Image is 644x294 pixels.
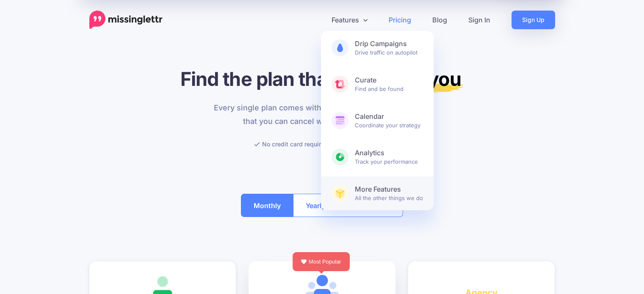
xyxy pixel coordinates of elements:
[355,39,423,56] span: Drive traffic on autopilot
[321,67,434,101] a: CurateFind and be found
[355,112,423,121] b: Calendar
[321,176,434,210] a: More FeaturesAll the other things we do
[209,101,435,128] p: Every single plan comes with a free trial and the guarantee that you can cancel whenever you need...
[293,252,350,271] div: Most Popular
[321,31,434,65] a: Drip CampaignsDrive traffic on autopilot
[89,11,163,29] a: Home
[355,76,423,85] b: Curate
[355,148,423,157] b: Analytics
[254,139,328,149] li: No credit card required
[378,11,422,29] a: Pricing
[321,104,434,137] a: CalendarCoordinate your strategy
[321,140,434,174] a: AnalyticsTrack your performance
[355,39,423,48] b: Drip Campaigns
[241,194,293,217] button: Monthly
[321,11,378,29] a: Features
[458,11,501,29] a: Sign In
[89,67,555,91] h1: Find the plan that's
[355,76,423,93] span: Find and be found
[321,31,434,210] div: Features
[422,11,458,29] a: Blog
[355,148,423,165] span: Track your performance
[355,185,423,194] b: More Features
[355,112,423,129] span: Coordinate your strategy
[355,185,423,202] span: All the other things we do
[511,11,555,29] a: Sign Up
